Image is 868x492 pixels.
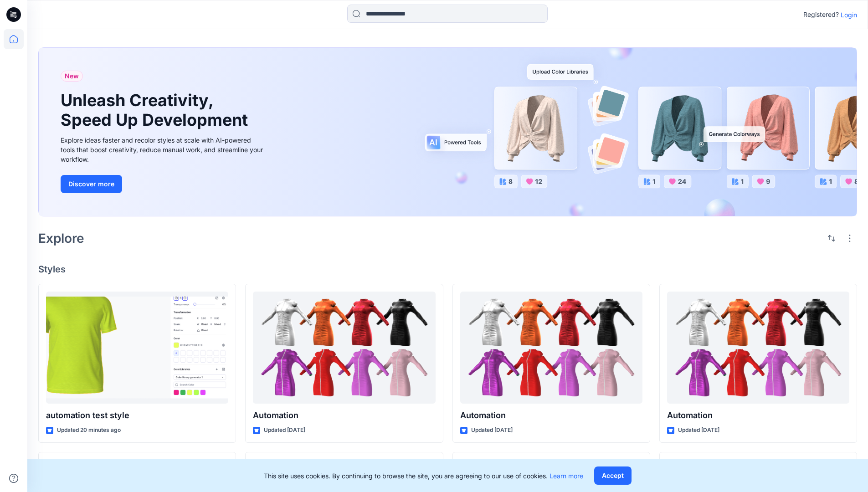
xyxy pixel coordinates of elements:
[678,425,719,435] p: Updated [DATE]
[65,71,79,82] span: New
[550,472,583,480] a: Learn more
[38,231,84,246] h2: Explore
[594,466,632,485] button: Accept
[471,425,513,435] p: Updated [DATE]
[38,264,857,275] h4: Styles
[46,409,228,422] p: automation test style
[46,292,228,404] a: automation test style
[667,409,849,422] p: Automation
[841,10,857,20] p: Login
[264,471,583,481] p: This site uses cookies. By continuing to browse the site, you are agreeing to our use of cookies.
[61,91,252,130] h1: Unleash Creativity, Speed Up Development
[803,9,839,20] p: Registered?
[57,425,121,435] p: Updated 20 minutes ago
[253,409,435,422] p: Automation
[61,175,266,193] a: Discover more
[61,135,266,164] div: Explore ideas faster and recolor styles at scale with AI-powered tools that boost creativity, red...
[460,409,642,422] p: Automation
[253,292,435,404] a: Automation
[667,292,849,404] a: Automation
[460,292,642,404] a: Automation
[264,425,305,435] p: Updated [DATE]
[61,175,122,193] button: Discover more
